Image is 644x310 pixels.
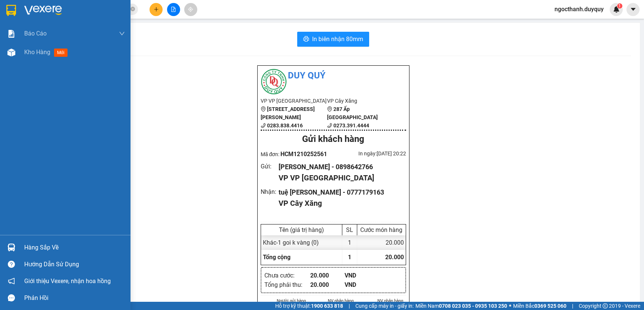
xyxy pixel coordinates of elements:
[603,303,608,309] span: copyright
[261,123,266,128] span: phone
[263,226,340,233] div: Tên (giá trị hàng)
[8,294,15,301] span: message
[150,3,163,16] button: plus
[24,259,125,270] div: Hướng dẫn sử dụng
[171,7,176,12] span: file-add
[6,5,16,16] img: logo-vxr
[263,254,290,261] span: Tổng cộng
[131,6,135,13] span: close-circle
[348,254,351,261] span: 1
[311,303,343,309] strong: 1900 633 818
[310,271,345,280] div: 20.000
[54,49,67,57] span: mới
[513,302,566,310] span: Miền Bắc
[261,162,279,171] div: Gửi :
[184,3,197,16] button: aim
[333,149,406,158] div: In ngày: [DATE] 20:22
[626,3,640,16] button: caret-down
[613,6,620,13] img: icon-new-feature
[261,106,266,112] span: environment
[263,239,319,246] span: Khác - 1 goi k vàng (0)
[549,4,610,14] span: ngocthanh.duyquy
[264,280,310,289] div: Tổng phải thu :
[415,302,507,310] span: Miền Nam
[279,187,400,198] div: tuệ [PERSON_NAME] - 0777179163
[261,132,406,146] div: Gửi khách hàng
[279,172,400,184] div: VP VP [GEOGRAPHIC_DATA]
[188,7,193,12] span: aim
[24,29,47,38] span: Báo cáo
[385,254,404,261] span: 20.000
[279,198,400,209] div: VP Cây Xăng
[8,278,15,285] span: notification
[618,3,621,9] span: 1
[7,30,15,38] img: solution-icon
[630,6,637,13] span: caret-down
[359,226,404,233] div: Cước món hàng
[327,106,332,112] span: environment
[264,271,310,280] div: Chưa cước :
[297,32,369,47] button: printerIn biên nhận 80mm
[303,36,309,43] span: printer
[344,226,355,233] div: SL
[261,106,315,120] b: [STREET_ADDRESS][PERSON_NAME]
[261,69,406,83] li: Duy Quý
[280,151,327,158] span: HCM1210252561
[275,302,343,310] span: Hỗ trợ kỹ thuật:
[131,7,135,11] span: close-circle
[572,302,573,310] span: |
[7,244,15,251] img: warehouse-icon
[24,292,125,304] div: Phản hồi
[7,49,15,56] img: warehouse-icon
[119,31,125,37] span: down
[8,261,15,268] span: question-circle
[24,49,50,56] span: Kho hàng
[345,271,379,280] div: VND
[325,297,356,304] li: NV nhận hàng
[24,276,111,286] span: Giới thiệu Vexere, nhận hoa hồng
[261,149,333,159] div: Mã đơn:
[509,304,511,307] span: ⚪️
[261,97,327,105] li: VP VP [GEOGRAPHIC_DATA]
[24,242,125,253] div: Hàng sắp về
[327,97,394,105] li: VP Cây Xăng
[439,303,507,309] strong: 0708 023 035 - 0935 103 250
[154,7,159,12] span: plus
[357,235,406,250] div: 20.000
[617,3,622,9] sup: 1
[333,123,369,128] b: 0273.391.4444
[349,302,350,310] span: |
[312,34,363,44] span: In biên nhận 80mm
[534,303,566,309] strong: 0369 525 060
[279,162,400,172] div: [PERSON_NAME] - 0898642766
[167,3,180,16] button: file-add
[327,123,332,128] span: phone
[374,297,406,304] li: NV nhận hàng
[345,280,379,289] div: VND
[267,123,303,128] b: 0283.838.4416
[342,235,357,250] div: 1
[355,302,414,310] span: Cung cấp máy in - giấy in:
[261,69,287,95] img: logo.jpg
[310,280,345,289] div: 20.000
[261,187,279,196] div: Nhận :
